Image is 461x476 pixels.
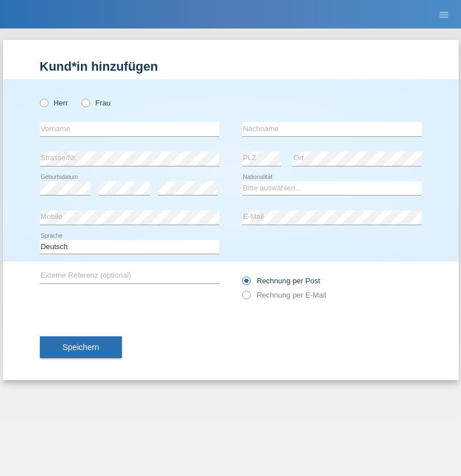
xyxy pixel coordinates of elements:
input: Rechnung per E-Mail [242,291,250,305]
a: menu [433,11,455,18]
i: menu [438,9,450,21]
span: Speichern [63,343,99,352]
input: Frau [81,99,89,106]
label: Rechnung per Post [242,276,320,285]
h1: Kund*in hinzufügen [40,59,422,74]
input: Rechnung per Post [242,276,250,291]
label: Frau [81,99,111,107]
label: Herr [40,99,68,107]
label: Rechnung per E-Mail [242,291,327,299]
button: Speichern [40,336,122,358]
input: Herr [40,99,47,106]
